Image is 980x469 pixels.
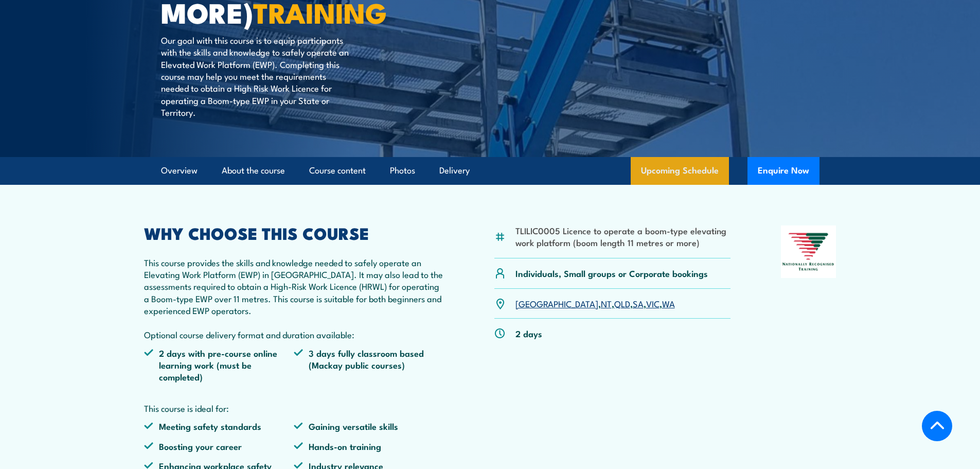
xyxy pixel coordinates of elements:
[633,297,644,309] a: SA
[614,297,630,309] a: QLD
[144,225,444,240] h2: WHY CHOOSE THIS COURSE
[144,440,294,452] li: Boosting your career
[144,256,444,341] p: This course provides the skills and knowledge needed to safely operate an Elevating Work Platform...
[662,297,675,309] a: WA
[161,157,198,184] a: Overview
[294,440,444,452] li: Hands-on training
[144,347,294,383] li: 2 days with pre-course online learning work (must be completed)
[144,402,444,414] p: This course is ideal for:
[515,298,675,309] p: , , , , ,
[309,157,366,184] a: Course content
[646,297,660,309] a: VIC
[439,157,470,184] a: Delivery
[294,347,444,383] li: 3 days fully classroom based (Mackay public courses)
[390,157,415,184] a: Photos
[515,297,598,309] a: [GEOGRAPHIC_DATA]
[747,157,819,185] button: Enquire Now
[161,34,349,118] p: Our goal with this course is to equip participants with the skills and knowledge to safely operat...
[515,267,708,279] p: Individuals, Small groups or Corporate bookings
[781,225,836,278] img: Nationally Recognised Training logo.
[222,157,285,184] a: About the course
[144,420,294,432] li: Meeting safety standards
[515,327,542,339] p: 2 days
[294,420,444,432] li: Gaining versatile skills
[601,297,612,309] a: NT
[631,157,729,185] a: Upcoming Schedule
[515,224,731,249] li: TLILIC0005 Licence to operate a boom-type elevating work platform (boom length 11 metres or more)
